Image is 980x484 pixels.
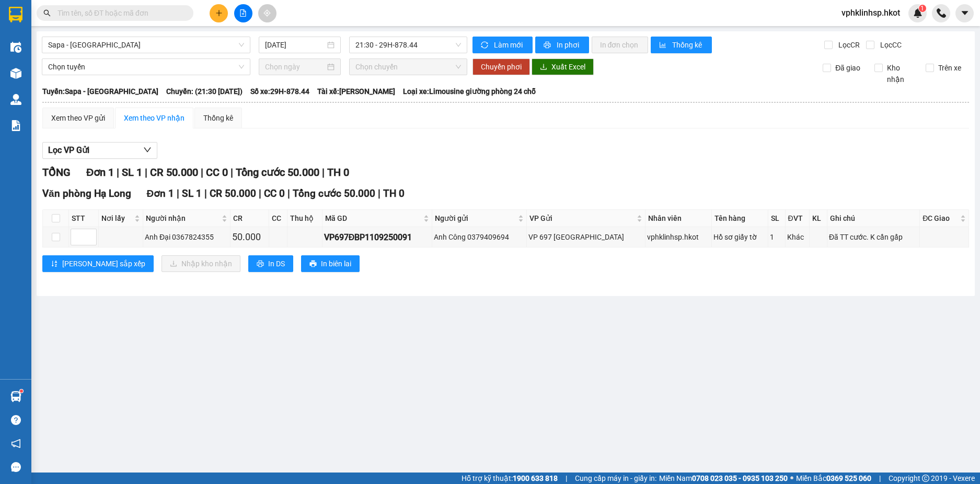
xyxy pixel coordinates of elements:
span: Hỗ trợ kỹ thuật: [462,473,558,484]
span: Lọc CC [876,39,903,51]
span: search [43,9,51,17]
th: Nhân viên [645,210,712,227]
button: printerIn DS [248,255,293,272]
th: SL [768,210,785,227]
span: Chọn chuyến [355,59,461,75]
span: 21:30 - 29H-878.44 [355,37,461,53]
span: Lọc CR [834,39,861,51]
span: Đã giao [831,62,864,74]
img: warehouse-icon [10,68,21,79]
div: Anh Đại 0367824355 [145,231,228,243]
div: VP 697 [GEOGRAPHIC_DATA] [528,231,644,243]
div: Xem theo VP nhận [124,112,185,124]
span: In biên lai [321,258,351,269]
span: CR 50.000 [150,166,198,179]
span: Miền Bắc [796,473,871,484]
span: notification [11,439,21,448]
span: CR 50.000 [210,187,256,199]
div: Anh Công 0379409694 [434,231,525,243]
strong: 0708 023 035 - 0935 103 250 [692,474,788,482]
span: 1 [920,5,924,12]
div: 50.000 [232,230,267,244]
button: bar-chartThống kê [651,37,712,53]
th: Tên hàng [712,210,768,227]
th: Thu hộ [287,210,322,227]
span: copyright [922,475,929,482]
span: Xuất Excel [551,61,585,73]
b: Tuyến: Sapa - [GEOGRAPHIC_DATA] [42,87,158,96]
span: | [879,473,881,484]
th: Ghi chú [827,210,920,227]
span: CC 0 [264,187,285,199]
span: | [287,187,290,199]
sup: 1 [919,5,926,12]
button: downloadNhập kho nhận [162,255,240,272]
span: question-circle [11,415,21,425]
span: [PERSON_NAME] sắp xếp [62,258,145,269]
input: 11/09/2025 [265,39,325,51]
span: Văn phòng Hạ Long [42,187,131,199]
span: Tổng cước 50.000 [293,187,375,199]
sup: 1 [20,389,23,393]
th: CR [230,210,269,227]
div: Hồ sơ giấy tờ [713,231,766,243]
span: | [204,187,207,199]
span: Làm mới [494,39,524,51]
img: solution-icon [10,120,21,131]
span: Kho nhận [883,62,918,85]
th: STT [69,210,99,227]
input: Chọn ngày [265,61,325,73]
button: Chuyển phơi [472,58,530,75]
span: Nơi lấy [101,213,132,224]
span: | [566,473,567,484]
div: Xem theo VP gửi [51,112,105,124]
span: printer [544,41,552,50]
img: icon-new-feature [913,8,923,18]
span: Miền Nam [659,473,788,484]
span: SL 1 [182,187,202,199]
span: Tài xế: [PERSON_NAME] [317,86,395,97]
span: In phơi [557,39,581,51]
span: down [143,146,152,154]
div: Thống kê [203,112,233,124]
span: | [177,187,179,199]
span: file-add [239,9,247,17]
input: Tìm tên, số ĐT hoặc mã đơn [57,7,181,19]
button: Lọc VP Gửi [42,142,157,159]
span: Thống kê [672,39,704,51]
span: Chọn tuyến [48,59,244,75]
span: printer [257,260,264,268]
img: warehouse-icon [10,42,21,53]
span: Đơn 1 [147,187,175,199]
button: sort-ascending[PERSON_NAME] sắp xếp [42,255,154,272]
span: | [230,166,233,179]
span: TH 0 [383,187,405,199]
span: | [322,166,325,179]
span: Mã GD [325,213,421,224]
span: Đơn 1 [86,166,114,179]
img: warehouse-icon [10,391,21,402]
span: vphklinhsp.hkot [833,6,908,19]
span: caret-down [960,8,970,18]
span: Người nhận [146,213,220,224]
span: CC 0 [206,166,228,179]
td: VP 697 Điện Biên Phủ [527,227,646,247]
span: plus [215,9,223,17]
div: Khác [787,231,808,243]
span: Cung cấp máy in - giấy in: [575,473,656,484]
button: syncLàm mới [472,37,533,53]
span: Số xe: 29H-878.44 [250,86,309,97]
span: Lọc VP Gửi [48,144,89,157]
button: downloadXuất Excel [532,58,594,75]
img: logo-vxr [9,7,22,22]
button: aim [258,4,276,22]
th: KL [810,210,827,227]
span: aim [263,9,271,17]
button: file-add [234,4,252,22]
span: message [11,462,21,472]
strong: 1900 633 818 [513,474,558,482]
span: | [117,166,119,179]
td: VP697ĐBP1109250091 [322,227,432,247]
div: Đã TT cước. K cần gấp [829,231,918,243]
span: download [540,63,547,72]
